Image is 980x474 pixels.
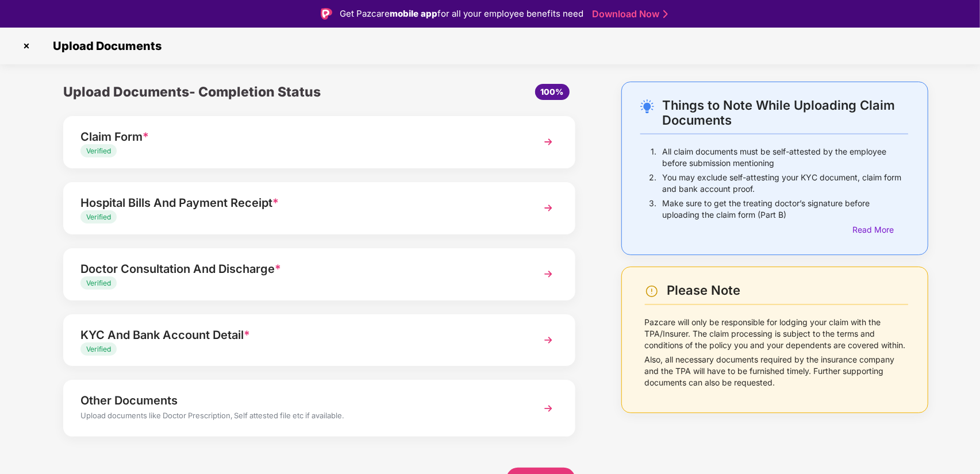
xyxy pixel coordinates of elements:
[390,8,438,19] strong: mobile app
[80,260,518,278] div: Doctor Consultation And Discharge
[86,279,111,287] span: Verified
[80,128,518,146] div: Claim Form
[63,82,405,102] div: Upload Documents- Completion Status
[651,146,656,169] p: 1.
[852,223,908,236] div: Read More
[649,172,656,195] p: 2.
[538,198,559,218] img: svg+xml;base64,PHN2ZyBpZD0iTmV4dCIgeG1sbnM9Imh0dHA6Ly93d3cudzMub3JnLzIwMDAvc3ZnIiB3aWR0aD0iMzYiIG...
[86,147,111,155] span: Verified
[541,87,564,97] span: 100%
[17,37,36,55] img: svg+xml;base64,PHN2ZyBpZD0iQ3Jvc3MtMzJ4MzIiIHhtbG5zPSJodHRwOi8vd3d3LnczLm9yZy8yMDAwL3N2ZyIgd2lkdG...
[80,410,518,425] div: Upload documents like Doctor Prescription, Self attested file etc if available.
[41,39,167,53] span: Upload Documents
[321,8,332,20] img: Logo
[538,398,559,419] img: svg+xml;base64,PHN2ZyBpZD0iTmV4dCIgeG1sbnM9Imh0dHA6Ly93d3cudzMub3JnLzIwMDAvc3ZnIiB3aWR0aD0iMzYiIG...
[662,198,908,221] p: Make sure to get the treating doctor’s signature before uploading the claim form (Part B)
[538,330,559,350] img: svg+xml;base64,PHN2ZyBpZD0iTmV4dCIgeG1sbnM9Imh0dHA6Ly93d3cudzMub3JnLzIwMDAvc3ZnIiB3aWR0aD0iMzYiIG...
[663,8,668,20] img: Stroke
[86,345,111,353] span: Verified
[662,172,908,195] p: You may exclude self-attesting your KYC document, claim form and bank account proof.
[80,391,518,410] div: Other Documents
[80,326,518,344] div: KYC And Bank Account Detail
[340,7,584,21] div: Get Pazcare for all your employee benefits need
[649,198,656,221] p: 3.
[645,354,908,388] p: Also, all necessary documents required by the insurance company and the TPA will have to be furni...
[667,283,908,298] div: Please Note
[663,98,909,128] div: Things to Note While Uploading Claim Documents
[86,213,111,221] span: Verified
[593,8,664,20] a: Download Now
[662,146,908,169] p: All claim documents must be self-attested by the employee before submission mentioning
[640,99,654,113] img: svg+xml;base64,PHN2ZyB4bWxucz0iaHR0cDovL3d3dy53My5vcmcvMjAwMC9zdmciIHdpZHRoPSIyNC4wOTMiIGhlaWdodD...
[645,284,659,298] img: svg+xml;base64,PHN2ZyBpZD0iV2FybmluZ18tXzI0eDI0IiBkYXRhLW5hbWU9Ildhcm5pbmcgLSAyNHgyNCIgeG1sbnM9Im...
[538,132,559,152] img: svg+xml;base64,PHN2ZyBpZD0iTmV4dCIgeG1sbnM9Imh0dHA6Ly93d3cudzMub3JnLzIwMDAvc3ZnIiB3aWR0aD0iMzYiIG...
[80,194,518,212] div: Hospital Bills And Payment Receipt
[538,264,559,284] img: svg+xml;base64,PHN2ZyBpZD0iTmV4dCIgeG1sbnM9Imh0dHA6Ly93d3cudzMub3JnLzIwMDAvc3ZnIiB3aWR0aD0iMzYiIG...
[645,317,908,351] p: Pazcare will only be responsible for lodging your claim with the TPA/Insurer. The claim processin...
